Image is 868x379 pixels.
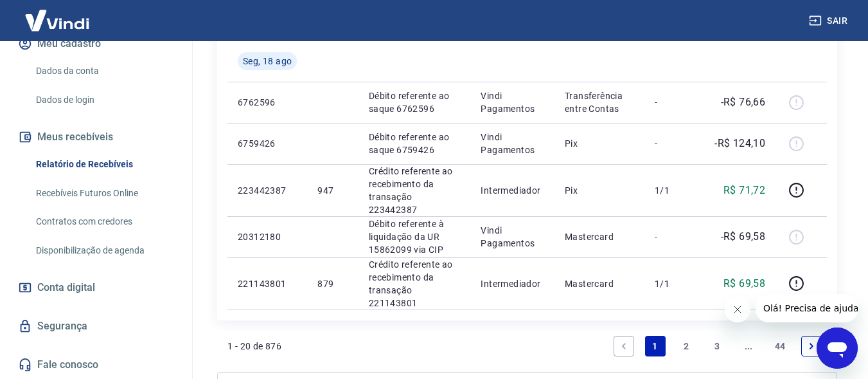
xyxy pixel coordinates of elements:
[238,230,297,243] p: 20312180
[725,297,750,322] iframe: Fechar mensagem
[721,229,766,245] p: -R$ 69,58
[31,237,177,264] a: Disponibilização de agenda
[8,9,108,19] span: Olá! Precisa de ajuda?
[31,208,177,235] a: Contratos com credores
[723,183,765,198] p: R$ 71,72
[238,184,297,197] p: 223442387
[243,55,292,68] span: Seg, 18 ago
[369,165,461,216] p: Crédito referente ao recebimento da transação 223442387
[238,137,297,150] p: 6759426
[15,351,177,379] a: Fale conosco
[565,230,634,243] p: Mastercard
[655,137,693,150] p: -
[31,180,177,207] a: Recebíveis Futuros Online
[481,224,544,250] p: Vindi Pagamentos
[31,151,177,178] a: Relatório de Recebíveis
[481,184,544,197] p: Intermediador
[227,340,281,353] p: 1 - 20 de 876
[714,136,765,151] p: -R$ 124,10
[369,131,461,156] p: Débito referente ao saque 6759426
[369,89,461,115] p: Débito referente ao saque 6762596
[31,87,177,113] a: Dados de login
[817,328,858,369] iframe: Botão para abrir a janela de mensagens
[806,9,853,33] button: Sair
[655,184,693,197] p: 1/1
[15,1,99,40] img: Vindi
[565,89,634,115] p: Transferência entre Contas
[481,131,544,156] p: Vindi Pagamentos
[369,258,461,310] p: Crédito referente ao recebimento da transação 221143801
[565,184,634,197] p: Pix
[565,277,634,290] p: Mastercard
[756,294,858,322] iframe: Mensagem da empresa
[15,273,177,302] a: Conta digital
[608,331,827,362] ul: Pagination
[565,137,634,150] p: Pix
[707,336,728,356] a: Page 3
[721,95,766,110] p: -R$ 76,66
[481,277,544,290] p: Intermediador
[317,184,348,197] p: 947
[655,230,693,243] p: -
[37,279,95,297] span: Conta digital
[676,336,696,356] a: Page 2
[15,312,177,340] a: Segurança
[317,277,348,290] p: 879
[31,58,177,84] a: Dados da conta
[738,336,759,356] a: Jump forward
[15,123,177,151] button: Meus recebíveis
[614,336,634,356] a: Previous page
[801,336,822,356] a: Next page
[723,276,765,291] p: R$ 69,58
[655,277,693,290] p: 1/1
[369,217,461,256] p: Débito referente à liquidação da UR 15862099 via CIP
[481,89,544,115] p: Vindi Pagamentos
[645,336,666,356] a: Page 1 is your current page
[238,96,297,109] p: 6762596
[770,336,791,356] a: Page 44
[15,30,177,58] button: Meu cadastro
[238,277,297,290] p: 221143801
[655,96,693,109] p: -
